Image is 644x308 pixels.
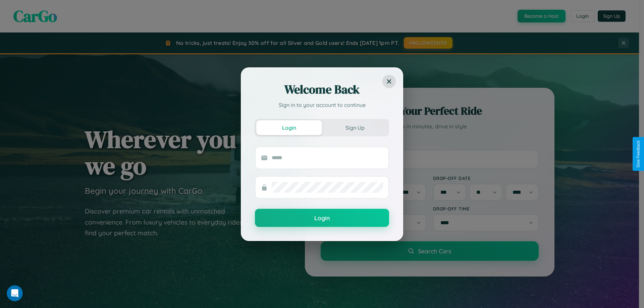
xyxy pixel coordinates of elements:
[322,120,388,135] button: Sign Up
[255,209,389,227] button: Login
[255,81,389,98] h2: Welcome Back
[256,120,322,135] button: Login
[636,140,641,168] div: Give Feedback
[255,101,389,109] p: Sign in to your account to continue
[7,285,23,301] iframe: Intercom live chat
